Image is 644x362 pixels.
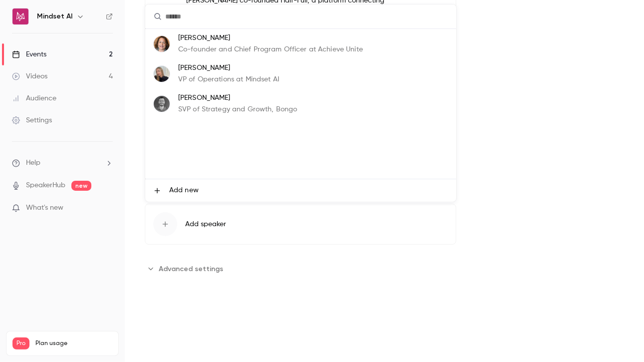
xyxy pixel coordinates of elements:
[154,36,170,52] img: Jessica Baker
[169,185,199,196] span: Add new
[178,104,297,115] p: SVP of Strategy and Growth, Bongo
[178,63,279,73] p: [PERSON_NAME]
[178,44,363,55] p: Co-founder and Chief Program Officer at Achieve Unite
[154,66,170,82] img: Niamh Mulhall
[178,33,363,43] p: [PERSON_NAME]
[178,93,297,103] p: [PERSON_NAME]
[154,96,170,112] img: Josh Squires
[178,74,279,85] p: VP of Operations at Mindset AI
